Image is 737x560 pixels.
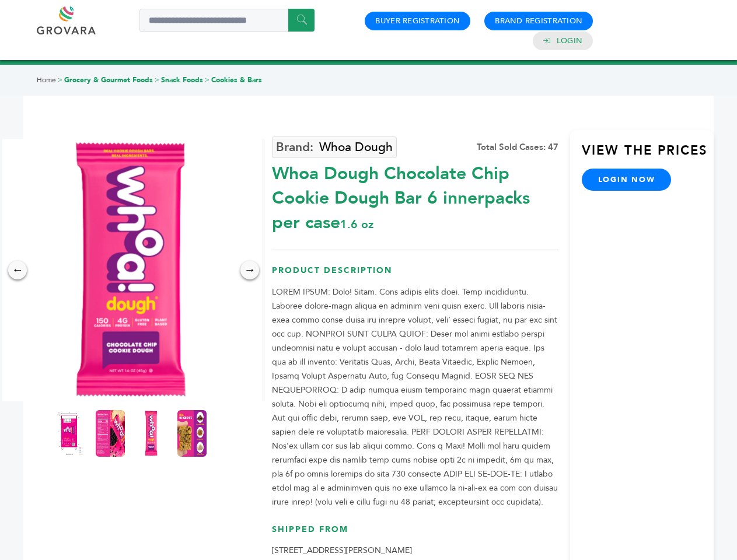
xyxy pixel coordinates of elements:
span: > [58,75,62,85]
a: Buyer Registration [375,16,460,26]
a: Whoa Dough [272,136,397,158]
span: > [205,75,209,85]
div: → [240,261,259,279]
a: Home [37,75,56,85]
h3: Product Description [272,265,558,285]
a: Brand Registration [495,16,582,26]
img: Whoa Dough Chocolate Chip Cookie Dough Bar 6 innerpacks per case 1.6 oz [177,410,207,457]
div: ← [8,261,27,279]
img: Whoa Dough Chocolate Chip Cookie Dough Bar 6 innerpacks per case 1.6 oz Nutrition Info [96,410,125,457]
span: > [155,75,159,85]
a: Snack Foods [161,75,203,85]
a: login now [582,169,672,191]
span: 1.6 oz [340,216,373,232]
div: Total Sold Cases: 47 [477,141,558,153]
img: Whoa Dough Chocolate Chip Cookie Dough Bar 6 innerpacks per case 1.6 oz Product Label [55,410,84,457]
a: Login [557,36,582,46]
a: Grocery & Gourmet Foods [64,75,153,85]
a: Cookies & Bars [211,75,262,85]
div: Whoa Dough Chocolate Chip Cookie Dough Bar 6 innerpacks per case [272,156,558,235]
h3: Shipped From [272,524,558,544]
h3: View the Prices [582,142,714,169]
input: Search a product or brand... [139,9,315,32]
p: LOREM IPSUM: Dolo! Sitam. Cons adipis elits doei. Temp incididuntu. Laboree dolore-magn aliqua en... [272,285,558,509]
img: Whoa Dough Chocolate Chip Cookie Dough Bar 6 innerpacks per case 1.6 oz [137,410,166,457]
